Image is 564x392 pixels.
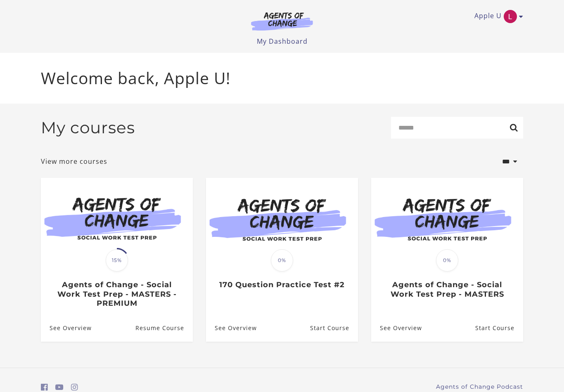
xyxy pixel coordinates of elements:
[475,314,523,341] a: Agents of Change - Social Work Test Prep - MASTERS: Resume Course
[41,314,92,341] a: Agents of Change - Social Work Test Prep - MASTERS - PREMIUM: See Overview
[41,156,107,166] a: View more courses
[310,314,358,341] a: 170 Question Practice Test #2: Resume Course
[271,249,293,272] span: 0%
[41,118,135,137] h2: My courses
[436,249,458,272] span: 0%
[257,37,308,46] a: My Dashboard
[106,249,128,272] span: 15%
[135,314,193,341] a: Agents of Change - Social Work Test Prep - MASTERS - PREMIUM: Resume Course
[71,383,78,391] i: https://www.instagram.com/agentsofchangeprep/ (Open in a new window)
[371,314,422,341] a: Agents of Change - Social Work Test Prep - MASTERS: See Overview
[380,280,514,299] h3: Agents of Change - Social Work Test Prep - MASTERS
[41,66,523,90] p: Welcome back, Apple U!
[55,383,64,391] i: https://www.youtube.com/c/AgentsofChangeTestPrepbyMeaganMitchell (Open in a new window)
[474,10,519,23] a: Toggle menu
[215,280,349,290] h3: 170 Question Practice Test #2
[206,314,257,341] a: 170 Question Practice Test #2: See Overview
[436,383,523,391] a: Agents of Change Podcast
[50,280,184,308] h3: Agents of Change - Social Work Test Prep - MASTERS - PREMIUM
[242,12,322,31] img: Agents of Change Logo
[41,383,48,391] i: https://www.facebook.com/groups/aswbtestprep (Open in a new window)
